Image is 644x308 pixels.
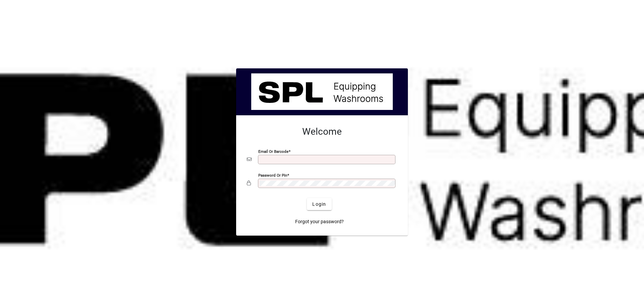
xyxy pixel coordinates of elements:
[258,149,288,154] mat-label: Email or Barcode
[312,201,326,208] span: Login
[307,198,331,210] button: Login
[258,173,287,178] mat-label: Password or Pin
[292,215,346,228] a: Forgot your password?
[295,218,344,225] span: Forgot your password?
[247,126,397,137] h2: Welcome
